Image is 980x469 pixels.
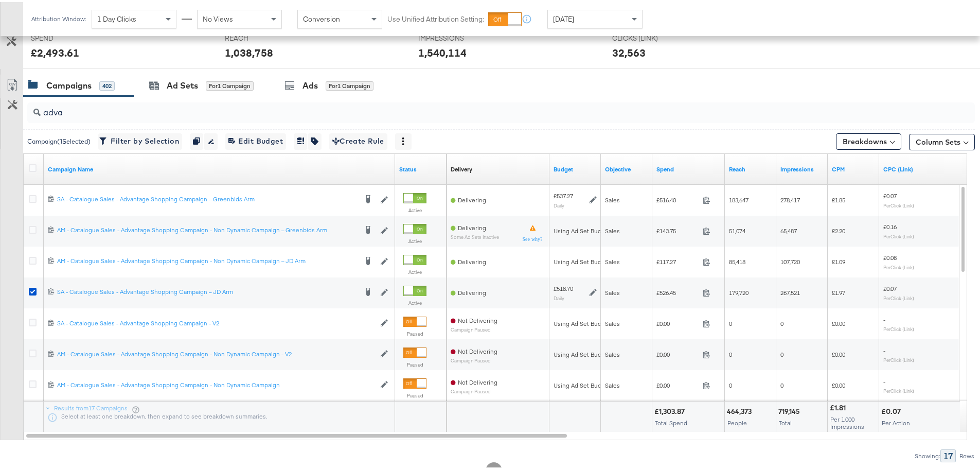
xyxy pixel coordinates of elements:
span: Filter by Selection [101,133,179,146]
span: Conversion [303,12,340,22]
div: £518.70 [554,283,573,291]
div: Ad Sets [167,78,198,90]
label: Active [403,267,426,273]
span: 183,647 [729,194,749,202]
span: Not Delivering [458,345,497,353]
sub: Campaign Paused [451,387,497,392]
div: Campaigns [46,78,92,90]
div: SA - Catalogue Sales - Advantage Shopping Campaign – JD Arm [57,286,357,294]
div: AM - Catalogue Sales - Advantage Shopping Campaign - Non Dynamic Campaign – Greenbids Arm [57,224,357,232]
div: SA - Catalogue Sales - Advantage Shopping Campaign - V2 [57,317,375,325]
span: - [883,314,885,321]
a: SA - Catalogue Sales - Advantage Shopping Campaign - V2 [57,317,375,326]
span: 0 [729,318,732,325]
div: 1,540,114 [418,43,467,58]
span: Sales [605,349,620,356]
div: 1,038,758 [225,43,273,58]
div: for 1 Campaign [326,79,373,89]
div: 402 [99,79,115,89]
div: Delivery [451,163,472,171]
span: No Views [203,12,233,22]
button: Breakdowns [836,131,901,148]
span: 0 [780,349,783,356]
span: CLICKS (LINK) [612,31,689,41]
div: Campaign ( 1 Selected) [27,135,91,144]
span: SPEND [31,31,108,41]
a: SA - Catalogue Sales - Advantage Shopping Campaign – Greenbids Arm [57,193,357,203]
sub: Per Click (Link) [883,355,914,361]
sub: Per Click (Link) [883,262,914,268]
span: £526.45 [656,287,699,294]
div: AM - Catalogue Sales - Advantage Shopping Campaign - Non Dynamic Campaign [57,379,375,387]
label: Paused [403,390,426,397]
div: Ads [302,78,318,90]
div: for 1 Campaign [206,79,254,89]
span: Sales [605,318,620,325]
a: Reflects the ability of your Ad Campaign to achieve delivery based on ad states, schedule and bud... [451,163,472,171]
label: Active [403,236,426,242]
sub: Campaign Paused [451,325,497,331]
div: 32,563 [612,43,646,58]
span: Sales [605,379,620,387]
span: 51,074 [729,225,745,233]
button: Column Sets [909,132,975,148]
a: The total amount spent to date. [656,163,721,171]
span: 267,521 [780,287,800,294]
label: Paused [403,359,426,366]
a: Your campaign name. [48,163,391,171]
button: Edit Budget [225,131,286,148]
div: Using Ad Set Budget [554,349,611,357]
span: Edit Budget [228,133,283,146]
sub: Some Ad Sets Inactive [451,232,499,238]
span: People [727,417,747,425]
a: Shows the current state of your Ad Campaign. [399,163,442,171]
label: Active [403,205,426,212]
span: £0.07 [883,190,897,198]
sub: Per Click (Link) [883,200,914,206]
a: Your campaign's objective. [605,163,648,171]
div: £1,303.87 [654,405,688,414]
div: AM - Catalogue Sales - Advantage Shopping Campaign - Non Dynamic Campaign - V2 [57,348,375,356]
span: £0.08 [883,252,897,259]
span: 179,720 [729,287,749,294]
button: Create Rule [329,131,387,148]
a: The number of people your ad was served to. [729,163,772,171]
div: 464,373 [727,405,755,414]
span: Total Spend [655,417,687,425]
span: £516.40 [656,194,699,202]
span: Delivering [458,287,486,294]
span: - [883,375,885,383]
span: Sales [605,225,620,233]
span: [DATE] [553,12,574,22]
span: REACH [225,31,302,41]
a: The maximum amount you're willing to spend on your ads, on average each day or over the lifetime ... [554,163,597,171]
div: £2,493.61 [31,43,79,58]
span: £0.07 [883,283,897,290]
div: £0.07 [881,405,904,414]
span: 0 [729,379,732,387]
span: Delivering [458,194,486,202]
span: 0 [780,318,783,325]
label: Use Unified Attribution Setting: [387,12,484,22]
span: £117.27 [656,256,699,264]
div: Using Ad Set Budget [554,256,611,264]
a: AM - Catalogue Sales - Advantage Shopping Campaign - Non Dynamic Campaign – JD Arm [57,255,357,265]
span: Sales [605,287,620,294]
span: £0.00 [832,318,845,325]
div: Using Ad Set Budget [554,318,611,326]
span: £143.75 [656,225,699,233]
label: Paused [403,328,426,335]
span: Total [779,417,792,425]
span: Sales [605,256,620,264]
span: 107,720 [780,256,800,264]
span: £1.09 [832,256,845,264]
span: 0 [729,349,732,356]
div: Showing: [914,450,940,458]
label: Active [403,298,426,304]
a: SA - Catalogue Sales - Advantage Shopping Campaign – JD Arm [57,286,357,296]
button: Filter by Selection [98,131,182,148]
sub: Daily [554,293,564,299]
span: Create Rule [332,133,384,146]
div: AM - Catalogue Sales - Advantage Shopping Campaign - Non Dynamic Campaign – JD Arm [57,255,357,263]
a: The average cost you've paid to have 1,000 impressions of your ad. [832,163,875,171]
